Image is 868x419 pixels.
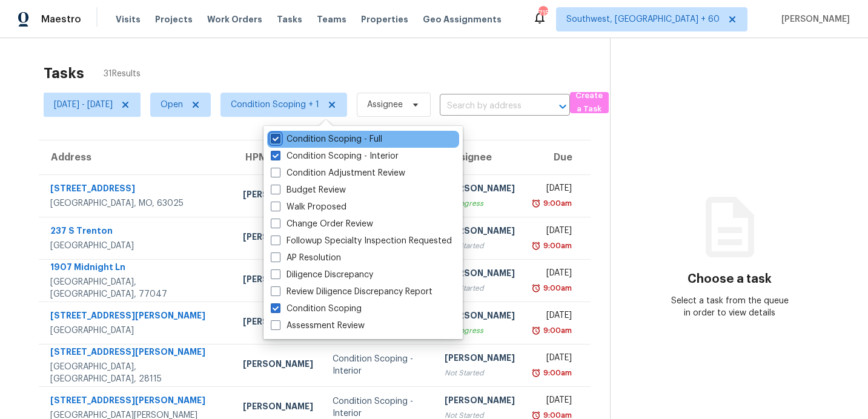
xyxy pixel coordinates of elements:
[277,15,302,24] span: Tasks
[317,13,346,25] span: Teams
[445,225,515,240] div: [PERSON_NAME]
[271,201,346,213] label: Walk Proposed
[50,361,224,385] div: [GEOGRAPHIC_DATA], [GEOGRAPHIC_DATA], 28115
[271,252,341,264] label: AP Resolution
[243,315,313,331] div: [PERSON_NAME]
[271,320,365,332] label: Assessment Review
[570,92,609,113] button: Create a Task
[777,13,850,25] span: [PERSON_NAME]
[271,184,346,196] label: Budget Review
[445,352,515,367] div: [PERSON_NAME]
[445,197,515,209] div: In Progress
[534,267,572,282] div: [DATE]
[50,276,224,300] div: [GEOGRAPHIC_DATA], [GEOGRAPHIC_DATA], 77047
[445,267,515,282] div: [PERSON_NAME]
[50,325,224,337] div: [GEOGRAPHIC_DATA]
[104,68,141,80] span: 31 Results
[687,273,772,285] h3: Choose a task
[534,182,572,197] div: [DATE]
[50,240,224,252] div: [GEOGRAPHIC_DATA]
[50,394,224,409] div: [STREET_ADDRESS][PERSON_NAME]
[531,240,541,252] img: Overdue Alarm Icon
[445,240,515,252] div: Not Started
[50,261,224,276] div: 1907 Midnight Ln
[531,282,541,294] img: Overdue Alarm Icon
[445,282,515,294] div: Not Started
[541,240,572,252] div: 9:00am
[576,89,603,117] span: Create a Task
[367,99,403,111] span: Assignee
[233,140,323,174] th: HPM
[116,13,141,25] span: Visits
[44,67,84,79] h2: Tasks
[566,13,720,25] span: Southwest, [GEOGRAPHIC_DATA] + 60
[271,218,373,230] label: Change Order Review
[50,197,224,209] div: [GEOGRAPHIC_DATA], MO, 63025
[531,325,541,337] img: Overdue Alarm Icon
[423,13,502,25] span: Geo Assignments
[50,182,224,197] div: [STREET_ADDRESS]
[271,269,373,281] label: Diligence Discrepancy
[541,282,572,294] div: 9:00am
[271,235,452,247] label: Followup Specialty Inspection Requested
[541,367,572,379] div: 9:00am
[271,303,362,315] label: Condition Scoping
[361,13,408,25] span: Properties
[271,150,399,162] label: Condition Scoping - Interior
[207,13,262,25] span: Work Orders
[50,346,224,361] div: [STREET_ADDRESS][PERSON_NAME]
[541,197,572,209] div: 9:00am
[243,400,313,415] div: [PERSON_NAME]
[243,231,313,246] div: [PERSON_NAME]
[243,273,313,288] div: [PERSON_NAME]
[534,394,572,409] div: [DATE]
[445,325,515,337] div: In Progress
[440,97,536,116] input: Search by address
[243,358,313,373] div: [PERSON_NAME]
[231,99,319,111] span: Condition Scoping + 1
[39,140,233,174] th: Address
[435,140,525,174] th: Assignee
[445,182,515,197] div: [PERSON_NAME]
[161,99,183,111] span: Open
[445,367,515,379] div: Not Started
[50,225,224,240] div: 237 S Trenton
[534,309,572,325] div: [DATE]
[531,367,541,379] img: Overdue Alarm Icon
[243,188,313,203] div: [PERSON_NAME]
[155,13,193,25] span: Projects
[541,325,572,337] div: 9:00am
[445,309,515,325] div: [PERSON_NAME]
[554,98,571,115] button: Open
[534,225,572,240] div: [DATE]
[538,7,547,19] div: 715
[271,133,382,145] label: Condition Scoping - Full
[50,309,224,325] div: [STREET_ADDRESS][PERSON_NAME]
[534,352,572,367] div: [DATE]
[54,99,113,111] span: [DATE] - [DATE]
[670,295,789,319] div: Select a task from the queue in order to view details
[525,140,591,174] th: Due
[271,167,405,179] label: Condition Adjustment Review
[445,394,515,409] div: [PERSON_NAME]
[41,13,81,25] span: Maestro
[271,286,432,298] label: Review Diligence Discrepancy Report
[531,197,541,209] img: Overdue Alarm Icon
[333,353,425,377] div: Condition Scoping - Interior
